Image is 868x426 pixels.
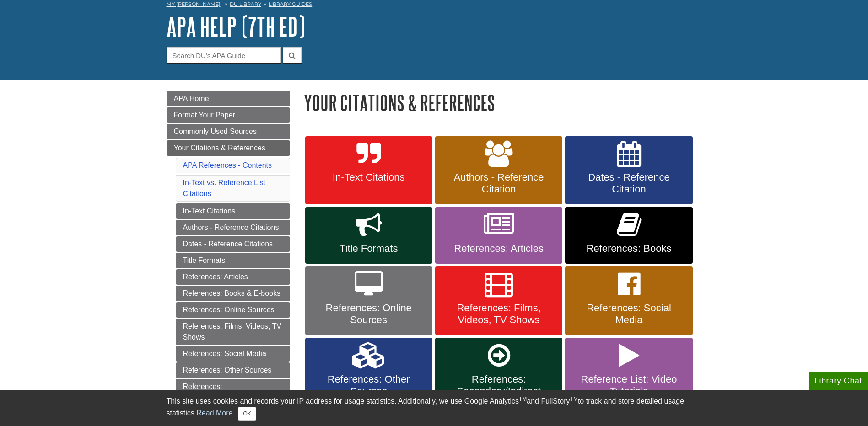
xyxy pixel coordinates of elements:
span: References: Articles [442,243,555,255]
a: References: Social Media [565,266,692,335]
a: Title Formats [305,207,432,264]
a: References: Articles [176,269,290,285]
span: References: Other Sources [312,373,426,397]
a: In-Text vs. Reference List Citations [183,179,266,197]
span: References: Online Sources [312,302,426,326]
span: Dates - Reference Citation [572,171,685,195]
a: References: Articles [435,207,562,264]
a: Reference List: Video Tutorials [565,338,692,418]
a: References: Films, Videos, TV Shows [435,266,562,335]
a: Authors - Reference Citations [176,220,290,235]
a: References: Books & E-books [176,286,290,301]
a: My [PERSON_NAME] [167,0,221,8]
a: Read More [196,409,232,417]
span: Reference List: Video Tutorials [572,373,685,397]
sup: TM [519,396,527,402]
a: In-Text Citations [305,136,432,205]
span: Format Your Paper [174,111,235,119]
a: APA Home [167,91,290,106]
button: Library Chat [809,372,868,390]
a: References: Other Sources [305,338,432,418]
span: APA Home [174,95,209,102]
a: Library Guides [269,1,312,7]
button: Close [238,407,256,421]
a: References: Films, Videos, TV Shows [176,319,290,345]
a: References: Other Sources [176,362,290,378]
a: References: Secondary/Indirect Sources [176,379,290,405]
a: References: Online Sources [176,302,290,318]
a: References: Secondary/Indirect Sources [435,338,562,418]
span: References: Books [572,243,685,255]
span: In-Text Citations [312,171,426,183]
a: References: Online Sources [305,266,432,335]
span: References: Social Media [572,302,685,326]
span: Authors - Reference Citation [442,171,555,195]
a: Your Citations & References [167,140,290,156]
a: In-Text Citations [176,203,290,219]
a: Authors - Reference Citation [435,136,562,205]
span: Your Citations & References [174,144,265,152]
a: APA Help (7th Ed) [167,12,305,41]
input: Search DU's APA Guide [167,47,281,63]
a: Format Your Paper [167,107,290,123]
a: Commonly Used Sources [167,124,290,139]
a: APA References - Contents [183,161,272,169]
a: Title Formats [176,253,290,268]
div: This site uses cookies and records your IP address for usage statistics. Additionally, we use Goo... [167,396,702,421]
span: References: Secondary/Indirect Sources [442,373,555,409]
a: References: Books [565,207,692,264]
a: DU Library [230,1,261,7]
h1: Your Citations & References [304,91,702,114]
a: Dates - Reference Citations [176,236,290,252]
a: References: Social Media [176,346,290,362]
span: Commonly Used Sources [174,128,257,135]
span: References: Films, Videos, TV Shows [442,302,555,326]
sup: TM [570,396,578,402]
span: Title Formats [312,243,426,255]
a: Dates - Reference Citation [565,136,692,205]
